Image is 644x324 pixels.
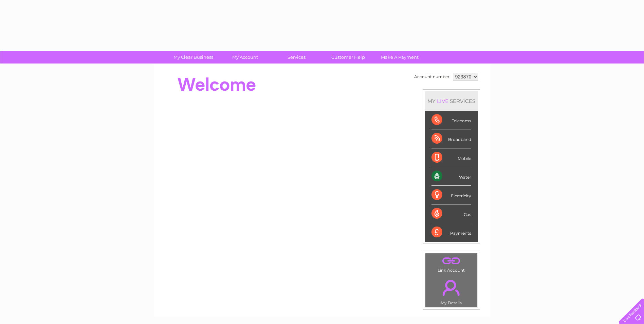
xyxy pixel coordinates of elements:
div: Water [431,167,471,186]
div: MY SERVICES [425,91,478,111]
td: Account number [412,71,451,83]
a: Services [269,51,325,64]
a: My Clear Business [165,51,221,64]
a: . [427,276,476,300]
div: Electricity [431,186,471,204]
a: Customer Help [320,51,376,64]
div: Telecoms [431,111,471,129]
div: Gas [431,204,471,223]
div: Broadband [431,129,471,148]
a: Make A Payment [372,51,428,64]
a: . [427,255,476,267]
div: Payments [431,223,471,241]
td: Link Account [425,253,478,274]
div: Mobile [431,148,471,167]
div: LIVE [436,98,450,104]
a: My Account [217,51,273,64]
td: My Details [425,274,478,307]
